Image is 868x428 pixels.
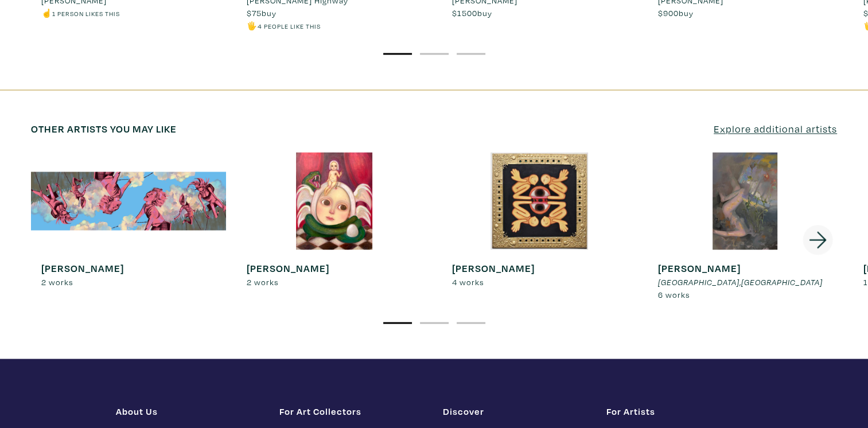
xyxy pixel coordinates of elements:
small: 4 people like this [258,22,321,30]
h6: Other artists you may like [31,123,177,135]
button: 2 of 3 [420,53,449,55]
button: 3 of 3 [457,322,485,324]
button: 1 of 3 [383,53,412,55]
strong: [PERSON_NAME] [247,261,329,274]
h1: About Us [116,405,262,417]
span: 6 works [658,289,690,299]
li: 🖐️ [247,20,348,32]
li: ☝️ [41,7,120,20]
span: 2 works [41,276,73,287]
button: 3 of 3 [457,53,485,55]
span: $75 [247,7,262,18]
em: [GEOGRAPHIC_DATA] [658,276,739,287]
span: buy [247,7,277,18]
span: 4 works [452,276,484,287]
span: $1500 [452,7,477,18]
h1: For Art Collectors [279,405,426,417]
strong: [PERSON_NAME] [41,261,124,274]
button: 2 of 3 [420,322,449,324]
span: $900 [658,7,679,18]
span: 2 works [247,276,279,287]
a: [PERSON_NAME] 2 works [31,152,226,288]
li: , [658,275,823,288]
span: buy [658,7,694,18]
u: Explore additional artists [714,122,837,135]
span: buy [452,7,492,18]
a: [PERSON_NAME] 4 works [442,152,637,288]
small: 1 person likes this [52,9,120,18]
h1: For Artists [606,405,753,417]
strong: [PERSON_NAME] [452,261,535,274]
a: Explore additional artists [714,121,837,137]
em: [GEOGRAPHIC_DATA] [741,276,823,287]
h1: Discover [443,405,589,417]
strong: [PERSON_NAME] [658,261,741,274]
button: 1 of 3 [383,322,412,324]
a: [PERSON_NAME] [GEOGRAPHIC_DATA],[GEOGRAPHIC_DATA] 6 works [648,152,843,300]
a: [PERSON_NAME] 2 works [236,152,431,288]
